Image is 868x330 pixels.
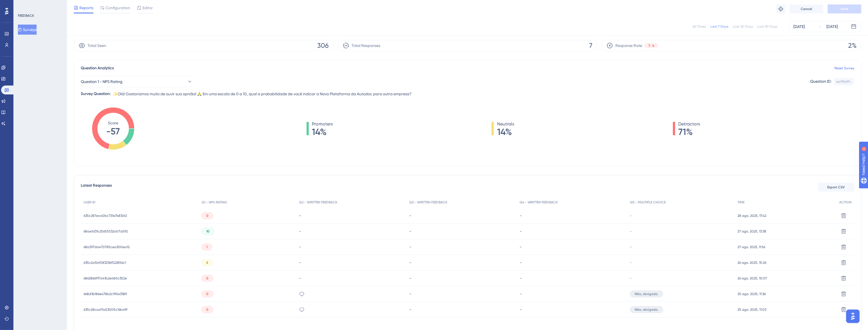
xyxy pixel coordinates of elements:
[738,292,766,296] span: 25 ago. 2025, 11:36
[143,4,153,11] span: Editor
[84,276,127,281] span: 6862866917a41b2e480c352e
[589,41,592,50] span: 7
[738,260,767,265] span: 26 ago. 2025, 15:26
[201,200,227,205] span: Q1 - NPS RATING
[738,200,745,205] span: TIME
[738,276,767,281] span: 26 ago. 2025, 10:07
[81,182,112,192] span: Latest Responses
[206,276,208,281] span: 0
[206,229,210,234] span: 10
[84,260,126,265] span: 635c2a5bf083236f522856c1
[312,121,333,127] span: Promoters
[113,91,412,97] span: ✨Olá! Gostaríamos muito de ouvir sua opnião! 🙏 Em uma escala de 0 a 10, qual a probabilidade de v...
[106,126,120,137] tspan: -57
[81,91,111,97] div: Survey Question:
[635,307,658,312] span: Não, obrigado.
[206,307,208,312] span: 0
[648,43,650,48] span: 3
[299,276,404,281] div: -
[839,200,852,205] span: ACTION
[18,13,34,18] div: FEEDBACK
[299,260,404,265] div: -
[84,229,128,234] span: 68ae1d31c25655532a07a592
[845,308,861,325] iframe: UserGuiding AI Assistant Launcher
[630,200,666,205] span: Q5 - MULTIPLE CHOICE
[810,78,831,85] div: Question ID:
[630,245,632,249] span: -
[801,7,812,11] span: Cancel
[848,41,857,50] span: 2%
[299,213,404,218] div: -
[793,23,805,30] div: [DATE]
[84,307,127,312] span: 635c28cad11a53005c16ba9f
[497,121,514,127] span: Neutrals
[836,79,852,84] div: ea19b6f9...
[39,3,41,7] div: 4
[409,276,514,281] div: -
[841,7,848,11] span: Save
[520,229,624,234] div: -
[206,260,208,265] span: 8
[409,307,514,312] div: -
[409,291,514,296] div: -
[733,24,753,29] div: Last 30 Days
[630,260,632,265] span: -
[635,292,658,296] span: Não, obrigado.
[206,292,208,296] span: 0
[738,229,767,234] span: 27 ago. 2025, 13:38
[790,4,823,13] button: Cancel
[738,307,767,312] span: 25 ago. 2025, 11:03
[352,42,380,49] span: Total Responses
[630,229,632,234] span: -
[520,276,624,281] div: -
[520,291,624,296] div: -
[827,185,845,189] span: Export CSV
[409,213,514,218] div: -
[679,121,700,127] span: Detractors
[520,260,624,265] div: -
[520,307,624,312] div: -
[710,24,728,29] div: Last 7 Days
[679,127,700,136] span: 71%
[630,213,632,218] span: -
[84,213,127,218] span: 635c287eca0bc731e74834f2
[81,65,114,72] span: Question Analytics
[818,183,854,192] button: Export CSV
[615,42,642,49] span: Response Rate
[409,229,514,234] div: -
[834,66,854,70] a: Reset Survey
[497,127,514,136] span: 14%
[84,245,130,249] span: 68a397da470785cea300ea12
[13,1,35,8] span: Need Help?
[79,4,93,11] span: Reports
[106,4,130,11] span: Configuration
[108,121,118,125] tspan: Score
[84,292,127,296] span: 668d3b186e478b2c190e3389
[692,24,706,29] div: All Times
[757,24,777,29] div: Last 90 Days
[826,23,838,30] div: [DATE]
[738,245,765,249] span: 27 ago. 2025, 9:56
[299,229,404,234] div: -
[81,76,193,87] button: Question 1 - NPS Rating
[409,200,447,205] span: Q3 - WRITTEN FEEDBACK
[299,200,337,205] span: Q2 - WRITTEN FEEDBACK
[520,244,624,250] div: -
[520,200,558,205] span: Q4 - WRITTEN FEEDBACK
[206,245,207,249] span: 1
[81,78,122,85] span: Question 1 - NPS Rating
[206,213,208,218] span: 0
[409,244,514,250] div: -
[409,260,514,265] div: -
[630,276,632,281] span: -
[87,42,106,49] span: Total Seen
[520,213,624,218] div: -
[317,41,329,50] span: 306
[18,25,37,35] button: Surveys
[828,4,861,13] button: Save
[312,127,333,136] span: 14%
[84,200,96,205] span: USER ID
[738,213,767,218] span: 28 ago. 2025, 17:42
